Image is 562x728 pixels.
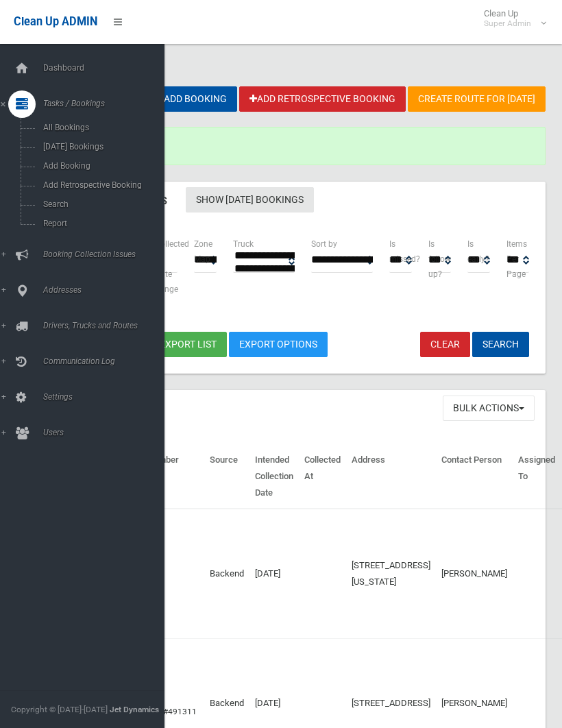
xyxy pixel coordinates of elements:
a: #491311 [163,707,197,716]
th: Address [346,445,436,509]
th: Contact Person [436,445,513,509]
span: Drivers, Trucks and Routes [39,321,164,330]
span: Tasks / Bookings [39,99,164,108]
span: Addresses [39,285,164,295]
span: Dashboard [39,63,164,73]
span: [DATE] Bookings [39,142,153,151]
span: Communication Log [39,356,164,366]
th: Assigned To [513,445,561,509]
span: Add Retrospective Booking [39,180,153,190]
td: [PERSON_NAME] [436,509,513,639]
span: Booking Collection Issues [39,250,164,259]
th: Collected At [299,445,346,509]
th: Intended Collection Date [249,445,299,509]
a: Create route for [DATE] [408,86,546,112]
button: Search [472,332,529,357]
span: Clean Up ADMIN [14,15,97,28]
button: Export list [149,332,227,357]
a: Show [DATE] Bookings [186,187,314,213]
a: [STREET_ADDRESS][US_STATE] [352,560,430,587]
th: Source [204,445,249,509]
td: [DATE] [249,509,299,639]
a: Export Options [229,332,328,357]
a: [STREET_ADDRESS] [352,698,430,708]
span: Search [39,199,153,209]
span: Copyright © [DATE]-[DATE] [11,705,108,714]
button: Bulk Actions [443,396,535,421]
span: Clean Up [477,8,545,29]
td: Backend [204,509,249,639]
span: Settings [39,392,164,402]
span: Report [39,219,153,228]
label: Truck [233,236,254,252]
span: All Bookings [39,123,153,132]
a: Clear [420,332,470,357]
small: Super Admin [484,19,531,29]
span: Add Booking [39,161,153,171]
a: Add Retrospective Booking [239,86,406,112]
a: Add Booking [146,86,237,112]
strong: Jet Dynamics [110,705,159,714]
div: Saved photos. [60,127,546,165]
span: Users [39,428,164,437]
